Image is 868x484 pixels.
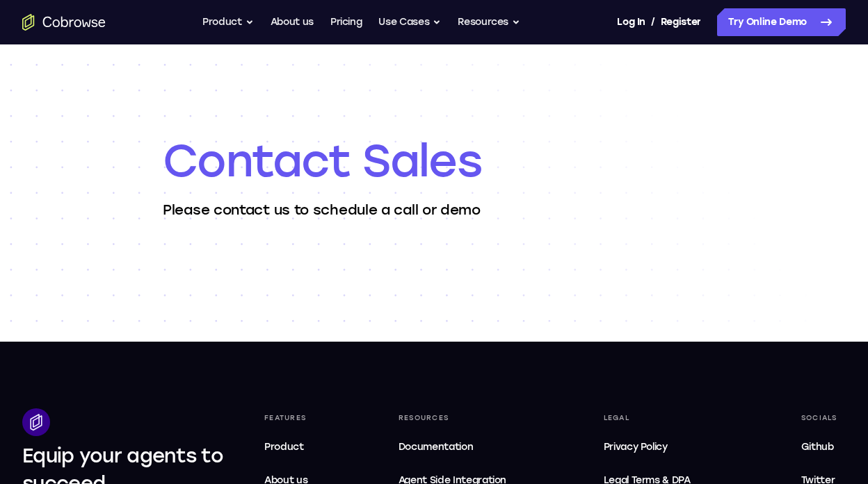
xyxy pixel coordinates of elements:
[202,8,254,36] button: Product
[651,14,655,31] span: /
[796,408,846,428] div: Socials
[22,14,106,31] a: Go to the home page
[330,8,362,36] a: Pricing
[271,8,314,36] a: About us
[598,408,728,428] div: Legal
[458,8,520,36] button: Resources
[661,8,701,36] a: Register
[264,441,304,453] span: Product
[598,433,728,461] a: Privacy Policy
[259,408,325,428] div: Features
[378,8,441,36] button: Use Cases
[796,433,846,461] a: Github
[801,441,834,453] span: Github
[393,433,530,461] a: Documentation
[163,133,705,189] h1: Contact Sales
[617,8,645,36] a: Log In
[717,8,846,36] a: Try Online Demo
[604,441,668,453] span: Privacy Policy
[399,441,473,453] span: Documentation
[259,433,325,461] a: Product
[163,200,705,219] p: Please contact us to schedule a call or demo
[393,408,530,428] div: Resources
